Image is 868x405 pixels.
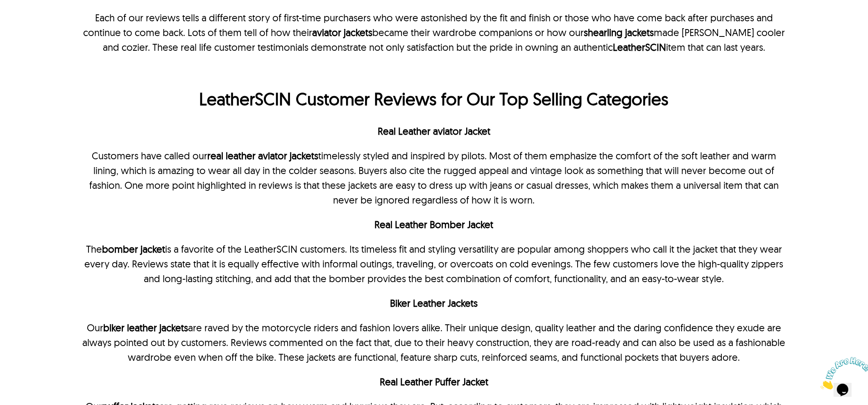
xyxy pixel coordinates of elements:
[82,242,785,286] p: The is a favorite of the LeatherSCIN customers. Its timeless fit and styling versatility are popu...
[102,243,165,255] strong: bomber jacket
[378,125,490,137] a: Real Leather aviator Jacket
[207,149,318,162] strong: real leather aviator jackets
[103,321,188,334] strong: biker leather jackets
[199,88,669,110] strong: LeatherSCIN Customer Reviews for Our Top Selling Categories
[584,26,654,38] strong: shearling jackets
[613,41,666,53] strong: LeatherSCIN
[817,354,868,393] iframe: chat widget
[82,320,785,364] p: Our are raved by the motorcycle riders and fashion lovers alike. Their unique design, quality lea...
[380,376,488,388] a: Real Leather Puffer Jacket
[3,3,54,36] img: Chat attention grabber
[375,218,494,231] a: Real Leather Bomber Jacket
[82,148,785,207] p: Customers have called our timelessly styled and inspired by pilots. Most of them emphasize the co...
[312,26,372,38] strong: aviator jackets
[390,297,478,309] a: Biker Leather Jackets
[82,10,785,54] p: Each of our reviews tells a different story of first-time purchasers who were astonished by the f...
